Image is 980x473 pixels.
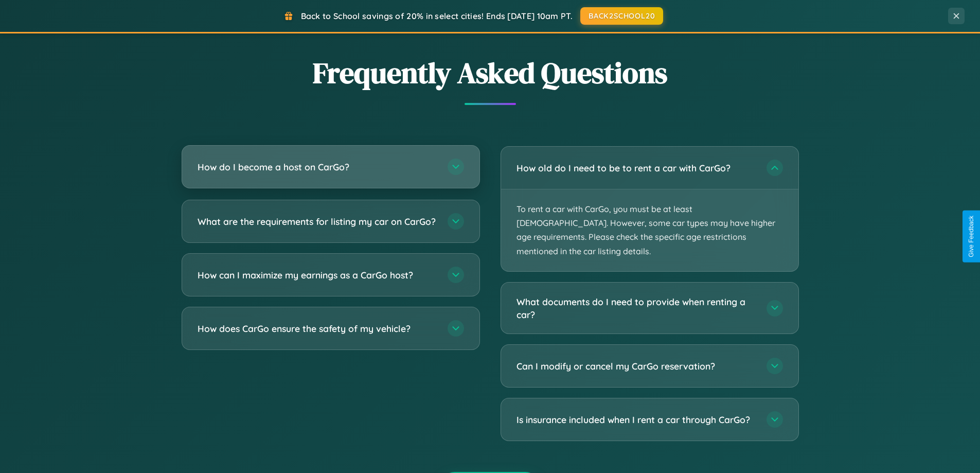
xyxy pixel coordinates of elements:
h3: How do I become a host on CarGo? [198,161,437,173]
h3: What are the requirements for listing my car on CarGo? [198,215,437,228]
h3: How can I maximize my earnings as a CarGo host? [198,269,437,282]
h3: How does CarGo ensure the safety of my vehicle? [198,322,437,335]
h2: Frequently Asked Questions [182,53,799,93]
button: BACK2SCHOOL20 [580,7,663,25]
span: Back to School savings of 20% in select cities! Ends [DATE] 10am PT. [301,11,573,21]
h3: Can I modify or cancel my CarGo reservation? [516,360,756,373]
h3: What documents do I need to provide when renting a car? [516,295,756,321]
p: To rent a car with CarGo, you must be at least [DEMOGRAPHIC_DATA]. However, some car types may ha... [501,189,798,271]
h3: Is insurance included when I rent a car through CarGo? [516,413,756,426]
h3: How old do I need to be to rent a car with CarGo? [516,162,756,174]
div: Give Feedback [968,216,975,257]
